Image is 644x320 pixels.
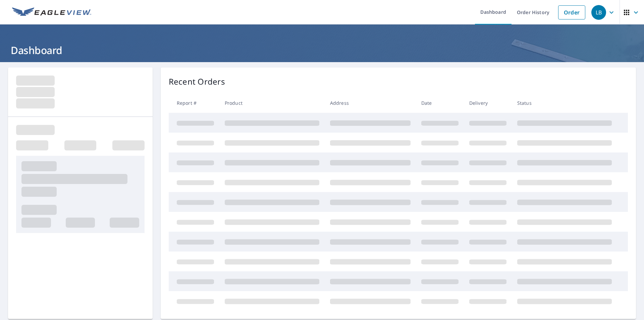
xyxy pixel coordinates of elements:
th: Delivery [464,93,512,113]
th: Address [325,93,416,113]
h1: Dashboard [8,43,636,57]
a: Order [558,5,585,19]
p: Recent Orders [169,76,225,88]
th: Status [512,93,617,113]
th: Product [219,93,325,113]
th: Date [416,93,464,113]
div: LB [591,5,606,20]
img: EV Logo [12,7,91,17]
th: Report # [169,93,219,113]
